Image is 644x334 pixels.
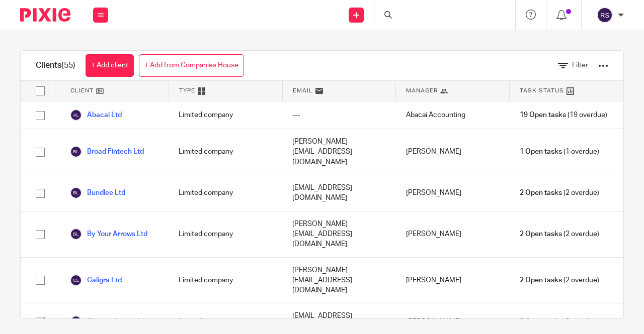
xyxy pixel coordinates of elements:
[139,54,244,77] a: + Add from Companies House
[572,62,588,69] span: Filter
[70,146,144,158] a: Broad Fintech Ltd
[520,110,607,120] span: (19 overdue)
[70,274,82,286] img: svg%3E
[70,187,82,199] img: svg%3E
[520,147,562,157] span: 1 Open tasks
[282,101,396,129] div: ---
[520,275,562,285] span: 2 Open tasks
[293,86,313,95] span: Email
[20,8,70,22] img: Pixie
[396,211,510,257] div: [PERSON_NAME]
[282,175,396,211] div: [EMAIL_ADDRESS][DOMAIN_NAME]
[520,110,566,120] span: 19 Open tasks
[520,86,564,95] span: Task Status
[169,258,282,303] div: Limited company
[396,129,510,175] div: [PERSON_NAME]
[282,211,396,257] div: [PERSON_NAME][EMAIL_ADDRESS][DOMAIN_NAME]
[520,316,562,326] span: 2 Open tasks
[70,228,147,240] a: By Your Arrows Ltd
[70,315,82,327] img: svg%3E
[70,86,94,95] span: Client
[520,188,599,198] span: (2 overdue)
[169,101,282,129] div: Limited company
[179,86,195,95] span: Type
[282,129,396,175] div: [PERSON_NAME][EMAIL_ADDRESS][DOMAIN_NAME]
[169,175,282,211] div: Limited company
[396,175,510,211] div: [PERSON_NAME]
[70,109,122,121] a: Abacai Ltd
[520,188,562,198] span: 2 Open tasks
[36,60,75,71] h1: Clients
[70,274,122,286] a: Caligra Ltd
[520,275,599,285] span: (2 overdue)
[70,315,139,327] a: Champo Limited
[70,146,82,158] img: svg%3E
[86,54,134,77] a: + Add client
[396,101,510,129] div: Abacai Accounting
[70,109,82,121] img: svg%3E
[520,147,599,157] span: (1 overdue)
[31,81,50,100] input: Select all
[70,228,82,240] img: svg%3E
[396,258,510,303] div: [PERSON_NAME]
[70,187,125,199] a: Bundlee Ltd
[169,211,282,257] div: Limited company
[520,316,599,326] span: (2 overdue)
[406,86,438,95] span: Manager
[282,258,396,303] div: [PERSON_NAME][EMAIL_ADDRESS][DOMAIN_NAME]
[597,7,613,23] img: svg%3E
[520,229,562,239] span: 2 Open tasks
[61,61,75,69] span: (55)
[520,229,599,239] span: (2 overdue)
[169,129,282,175] div: Limited company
